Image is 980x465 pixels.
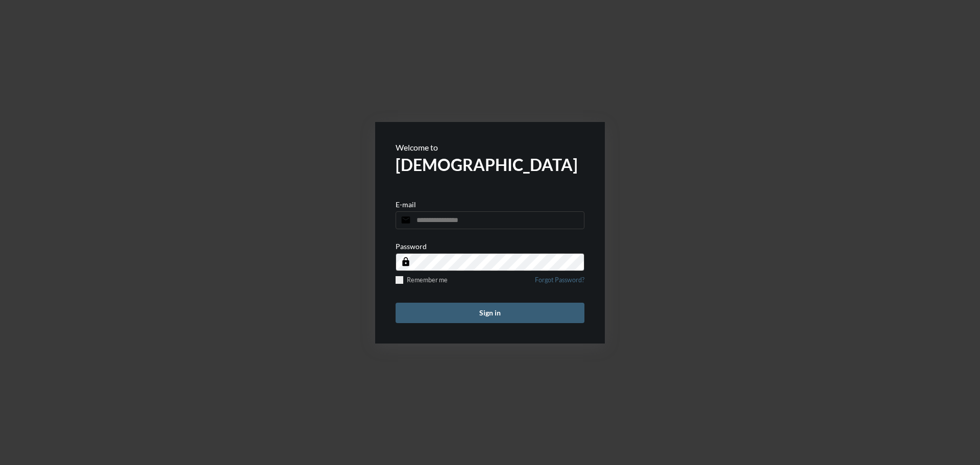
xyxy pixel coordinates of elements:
[396,155,584,175] h2: [DEMOGRAPHIC_DATA]
[396,200,416,209] p: E-mail
[396,242,427,251] p: Password
[396,276,448,284] label: Remember me
[396,142,584,152] p: Welcome to
[396,303,584,323] button: Sign in
[535,276,584,290] a: Forgot Password?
